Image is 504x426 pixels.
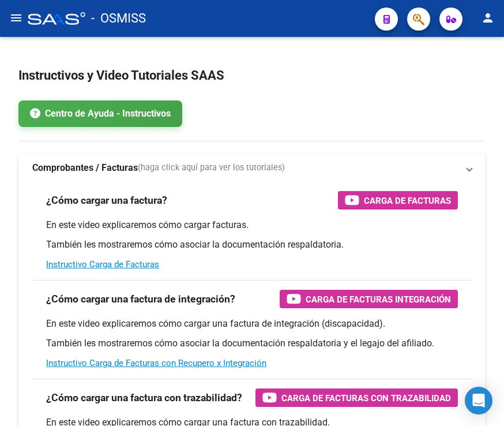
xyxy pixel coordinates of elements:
[9,11,23,25] mat-icon: menu
[281,391,451,405] span: Carga de Facturas con Trazabilidad
[280,290,458,308] button: Carga de Facturas Integración
[18,154,486,182] mat-expansion-panel-header: Comprobantes / Facturas(haga click aquí para ver los tutoriales)
[481,11,495,25] mat-icon: person
[46,358,266,368] a: Instructivo Carga de Facturas con Recupero x Integración
[46,390,242,406] h3: ¿Cómo cargar una factura con trazabilidad?
[465,387,492,414] div: Open Intercom Messenger
[46,337,458,350] p: También les mostraremos cómo asociar la documentación respaldatoria y el legajo del afiliado.
[18,100,182,127] a: Centro de Ayuda - Instructivos
[46,259,159,270] a: Instructivo Carga de Facturas
[255,388,458,407] button: Carga de Facturas con Trazabilidad
[46,291,235,307] h3: ¿Cómo cargar una factura de integración?
[364,193,451,208] span: Carga de Facturas
[32,162,138,174] strong: Comprobantes / Facturas
[138,162,285,174] span: (haga click aquí para ver los tutoriales)
[46,219,458,231] p: En este video explicaremos cómo cargar facturas.
[46,238,458,251] p: También les mostraremos cómo asociar la documentación respaldatoria.
[46,192,167,208] h3: ¿Cómo cargar una factura?
[46,317,458,330] p: En este video explicaremos cómo cargar una factura de integración (discapacidad).
[338,191,458,210] button: Carga de Facturas
[91,6,146,31] span: - OSMISS
[18,65,486,87] h2: Instructivos y Video Tutoriales SAAS
[306,292,451,307] span: Carga de Facturas Integración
